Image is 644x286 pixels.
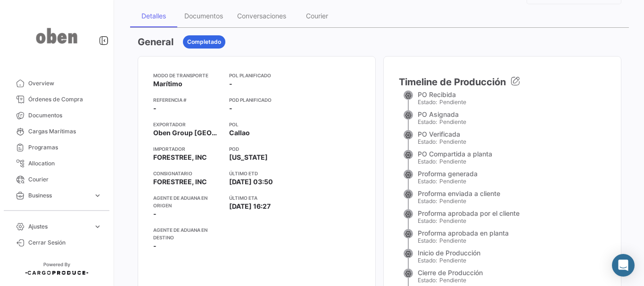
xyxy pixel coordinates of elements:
span: - [153,104,157,113]
div: Proforma generada [418,170,478,178]
span: Estado: [418,257,437,264]
span: [DATE] 16:27 [229,202,271,211]
span: Cerrar Sesión [28,238,102,247]
a: Allocation [8,155,106,172]
span: Pendiente [439,197,466,204]
img: oben-logo.png [33,11,80,60]
span: Completado [187,38,221,46]
span: Pendiente [439,257,466,264]
div: Proforma aprobada por el cliente [418,209,520,217]
span: FORESTREE, INC [153,153,207,162]
span: Callao [229,128,250,138]
app-card-info-title: POL [229,121,291,128]
span: - [153,209,157,219]
div: Courier [306,12,328,20]
span: Estado: [418,178,437,185]
span: Ajustes [28,222,90,231]
span: Pendiente [439,237,466,244]
h3: General [138,35,173,49]
app-card-info-title: Exportador [153,121,222,128]
span: Estado: [418,138,437,145]
span: Pendiente [439,217,466,224]
span: - [153,241,157,251]
app-card-info-title: Referencia # [153,96,222,104]
span: Overview [28,79,102,88]
div: Detalles [141,12,166,20]
span: Órdenes de Compra [28,95,102,104]
span: FORESTREE, INC [153,177,207,187]
span: Pendiente [439,98,466,106]
app-card-info-title: Agente de Aduana en Destino [153,226,222,241]
div: PO Verificada [418,130,466,138]
span: Allocation [28,159,102,168]
span: Pendiente [439,158,466,165]
span: Estado: [418,197,437,204]
span: - [229,79,232,89]
span: Pendiente [439,178,466,185]
span: Marítimo [153,79,182,89]
a: Cargas Marítimas [8,123,106,139]
span: Courier [28,175,102,184]
span: Documentos [28,111,102,120]
div: Abrir Intercom Messenger [612,254,635,277]
span: Estado: [418,118,437,125]
div: PO Asignada [418,110,466,118]
span: - [229,104,232,113]
span: Pendiente [439,138,466,145]
div: PO Recibida [418,90,466,98]
div: Cierre de Producción [418,269,483,277]
div: Proforma enviada a cliente [418,189,500,197]
span: [DATE] 03:50 [229,177,273,187]
app-card-info-title: Último ETA [229,194,291,202]
app-card-info-title: Agente de Aduana en Origen [153,194,222,209]
h3: Timeline de Producción [399,72,606,90]
a: Documentos [8,107,106,123]
span: Estado: [418,158,437,165]
app-card-info-title: Modo de Transporte [153,72,222,79]
span: expand_more [93,191,102,200]
app-card-info-title: Importador [153,145,222,153]
span: [US_STATE] [229,153,268,162]
div: Conversaciones [237,12,286,20]
a: Programas [8,139,106,155]
span: Estado: [418,217,437,224]
app-card-info-title: Último ETD [229,170,291,177]
div: Proforma aprobada en planta [418,229,509,237]
app-card-info-title: POD Planificado [229,96,291,104]
span: Programas [28,143,102,152]
span: expand_more [93,222,102,231]
div: Documentos [184,12,223,20]
span: Business [28,191,90,200]
span: Pendiente [439,118,466,125]
span: Oben Group [GEOGRAPHIC_DATA] [153,128,222,138]
app-card-info-title: Consignatario [153,170,222,177]
a: Órdenes de Compra [8,91,106,107]
span: Pendiente [439,277,466,284]
span: Estado: [418,98,437,106]
span: Estado: [418,237,437,244]
app-card-info-title: POL Planificado [229,72,291,79]
span: Estado: [418,277,437,284]
app-card-info-title: POD [229,145,291,153]
a: Overview [8,75,106,91]
div: Inicio de Producción [418,249,480,257]
div: PO Compartida a planta [418,150,492,158]
a: Courier [8,172,106,188]
span: Cargas Marítimas [28,127,102,136]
